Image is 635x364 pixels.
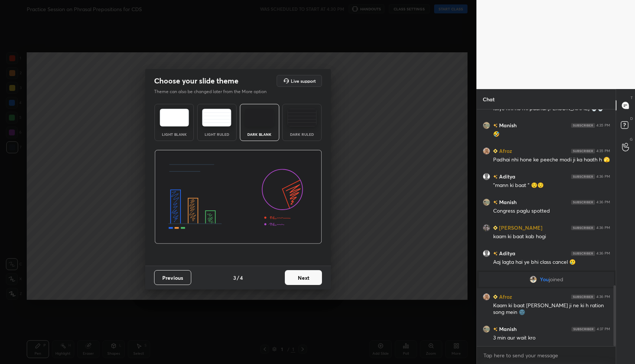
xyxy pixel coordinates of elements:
img: ec0f0bf08c0645b59e8cfc3fcac41d8e.jpg [530,276,537,283]
div: 4:36 PM [596,251,610,256]
img: no-rating-badge.077c3623.svg [493,328,498,332]
img: no-rating-badge.077c3623.svg [493,201,498,205]
img: 4P8fHbbgJtejmAAAAAElFTkSuQmCC [571,327,595,331]
p: Chat [477,89,501,109]
img: b7db7b90e52048f6a914a1d7ff737a9a.jpg [483,293,490,301]
div: Padhai nhi hone ke peeche modi ji ka haath h 🫣 [493,156,610,164]
div: 4:36 PM [596,295,610,299]
p: G [630,137,633,142]
div: Light Ruled [202,132,232,136]
img: b7db7b90e52048f6a914a1d7ff737a9a.jpg [483,147,490,155]
h6: Afroz [498,293,512,301]
div: 4:35 PM [596,123,610,128]
h6: Aditya [498,249,515,257]
h6: Manish [498,198,517,206]
div: Light Blank [159,132,189,136]
img: bba65029aceb4eeb9052355701af692d.jpg [483,325,490,333]
img: 4P8fHbbgJtejmAAAAAElFTkSuQmCC [571,295,595,299]
img: 4P8fHbbgJtejmAAAAAElFTkSuQmCC [571,174,595,179]
img: lightTheme.e5ed3b09.svg [160,109,189,127]
img: Learner_Badge_beginner_1_8b307cf2a0.svg [493,295,498,299]
img: darkRuledTheme.de295e13.svg [287,109,317,127]
div: 🤣 [493,131,610,138]
button: Previous [154,270,191,285]
button: Next [285,270,322,285]
img: 4P8fHbbgJtejmAAAAAElFTkSuQmCC [571,200,595,204]
img: bba65029aceb4eeb9052355701af692d.jpg [483,122,490,129]
img: darkThemeBanner.d06ce4a2.svg [154,150,322,244]
h4: 3 [233,274,236,282]
p: Theme can also be changed later from the More option [154,88,274,95]
img: no-rating-badge.077c3623.svg [493,175,498,179]
img: 4P8fHbbgJtejmAAAAAElFTkSuQmCC [571,251,595,256]
div: grid [477,109,616,346]
p: T [631,95,633,101]
span: You [540,276,549,282]
img: default.png [483,173,490,180]
h5: Live support [291,79,316,83]
div: 4:36 PM [596,200,610,204]
img: 4P8fHbbgJtejmAAAAAElFTkSuQmCC [571,226,595,230]
h6: Afroz [498,147,512,155]
div: Dark Ruled [287,132,317,136]
img: lightRuledTheme.5fabf969.svg [202,109,231,127]
div: Congress paglu spotted [493,207,610,215]
img: Learner_Badge_beginner_1_8b307cf2a0.svg [493,149,498,153]
img: darkTheme.f0cc69e5.svg [245,109,274,127]
img: no-rating-badge.077c3623.svg [493,252,498,256]
img: default.png [483,250,490,257]
h6: [PERSON_NAME] [498,224,543,232]
img: 4P8fHbbgJtejmAAAAAElFTkSuQmCC [571,123,595,128]
p: D [630,116,633,121]
h2: Choose your slide theme [154,76,238,86]
h6: Manish [498,121,517,129]
div: 4:36 PM [596,226,610,230]
div: 3 min aur wait kro [493,334,610,342]
div: "mann ki baat " 😌😌 [493,182,610,189]
img: Learner_Badge_beginner_1_8b307cf2a0.svg [493,226,498,230]
img: 4P8fHbbgJtejmAAAAAElFTkSuQmCC [571,149,595,153]
h4: 4 [240,274,243,282]
div: kaam ki baat kab hogi [493,233,610,240]
div: Kaam ki baat [PERSON_NAME] ji ne ki h ration song mein 🌚 [493,302,610,316]
div: 4:36 PM [596,174,610,179]
div: Aaj lagta hai ye bhi class cancel 🥲 [493,259,610,266]
div: 4:37 PM [597,327,610,331]
img: bba65029aceb4eeb9052355701af692d.jpg [483,199,490,206]
div: 4:35 PM [596,149,610,153]
div: Dark Blank [245,132,274,136]
h6: Aditya [498,173,515,180]
h6: Manish [498,325,517,333]
img: no-rating-badge.077c3623.svg [493,124,498,128]
img: d0895b6f36154c8aa3ed9d5d53dc399b.jpg [483,224,490,232]
span: joined [549,276,563,282]
h4: / [237,274,239,282]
